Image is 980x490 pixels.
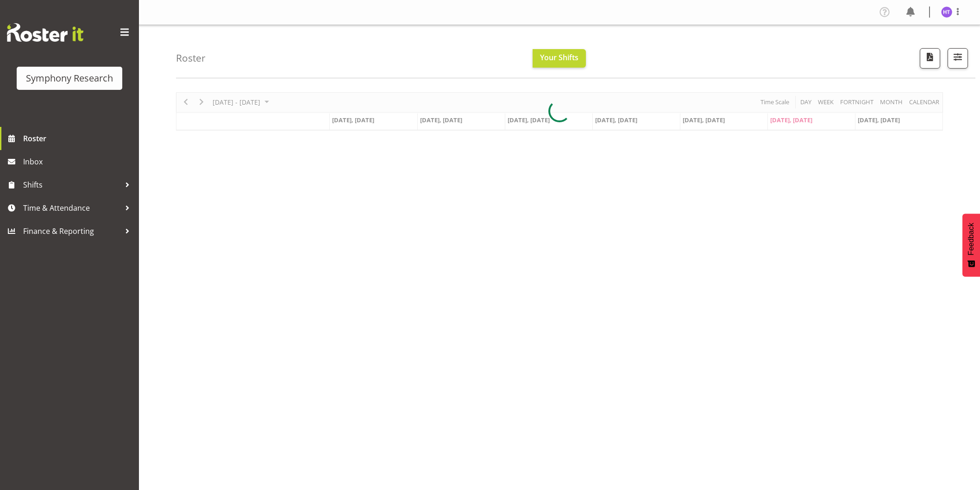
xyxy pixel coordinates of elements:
img: hal-thomas1264.jpg [941,6,952,18]
img: Rosterit website logo [7,23,83,42]
span: Time & Attendance [23,201,120,215]
span: Inbox [23,155,134,169]
span: Roster [23,132,134,145]
span: Your Shifts [540,52,578,63]
button: Feedback - Show survey [962,214,980,276]
button: Filter Shifts [948,48,968,69]
h4: Roster [176,53,206,63]
span: Finance & Reporting [23,224,120,238]
button: Your Shifts [533,49,586,68]
span: Shifts [23,178,120,192]
div: Symphony Research [26,71,113,85]
button: Download a PDF of the roster according to the set date range. [920,48,940,69]
span: Feedback [967,223,975,255]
